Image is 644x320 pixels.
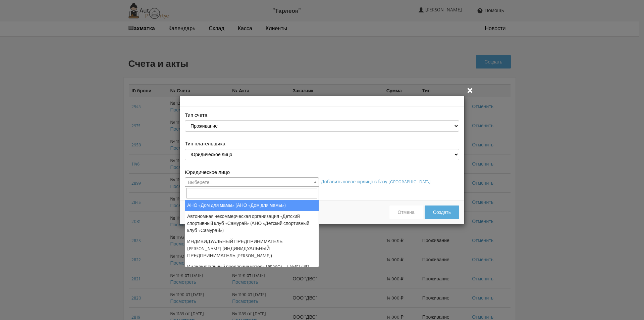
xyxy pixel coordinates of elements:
li: Индивидуальный предприниматель [PERSON_NAME] (ИП [PERSON_NAME]) [185,261,319,279]
li: Автономная некоммерческая организация «Детский спортивный клуб «Самурай» (АНО «Детский спортивный... [185,211,319,236]
button: Закрыть [466,86,474,94]
label: Тип плательщика [185,140,225,147]
label: Юридическое лицо [185,169,230,176]
a: Добавить новое юрлицо в базу [GEOGRAPHIC_DATA] [321,179,431,185]
li: АНО «Дом для мамы» (АНО «Дом для мамы») [185,200,319,211]
span: Выберете... [188,179,212,185]
i:  [466,86,474,94]
button: Создать [425,205,459,219]
li: ИНДИВИДУАЛЬНЫЙ ПРЕДПРИНИМАТЕЛЬ [PERSON_NAME] (ИНДИВИДУАЛЬНЫЙ ПРЕДПРИНИМАТЕЛЬ [PERSON_NAME]) [185,236,319,261]
button: Отмена [389,205,423,219]
label: Тип счета [185,111,207,119]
